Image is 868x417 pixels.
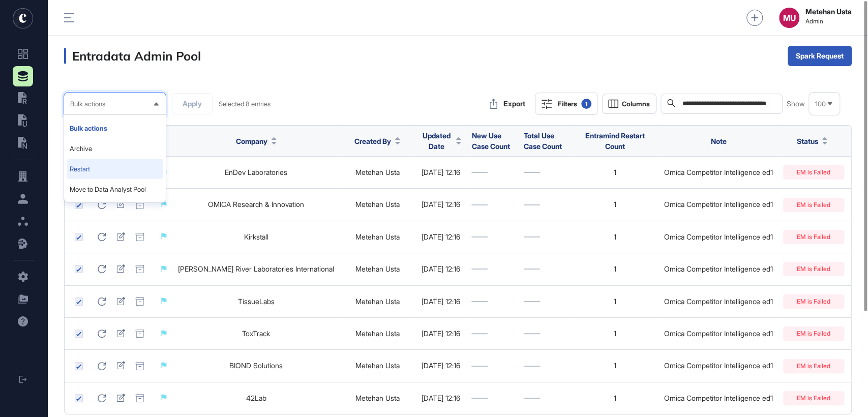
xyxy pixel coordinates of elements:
div: Omica Competitor Intelligence ed1 [664,394,773,402]
button: Updated Date [421,130,461,152]
a: Kirkstall [244,232,268,241]
div: EM is Failed [783,198,844,212]
a: Metehan Usta [355,329,400,338]
a: EnDev Laboratories [225,168,287,176]
div: EM is Failed [783,230,844,244]
span: 100 [815,100,826,108]
span: Status [797,136,818,146]
a: Metehan Usta [355,264,400,273]
button: MU [779,8,799,28]
button: Status [797,136,827,146]
div: [DATE] 12:16 [421,168,461,176]
div: [DATE] 12:16 [421,233,461,241]
span: Updated Date [421,130,452,152]
li: Archive [67,138,163,159]
div: EM is Failed [783,391,844,405]
span: Created By [354,136,391,146]
span: Company [236,136,267,146]
strong: Metehan Usta [805,8,852,16]
div: 1 [581,99,591,109]
button: Company [236,136,277,146]
div: Omica Competitor Intelligence ed1 [664,200,773,208]
div: 1 [576,394,654,402]
div: Omica Competitor Intelligence ed1 [664,362,773,370]
div: Omica Competitor Intelligence ed1 [664,330,773,338]
div: 1 [576,297,654,306]
span: Bulk actions [70,100,105,108]
a: Metehan Usta [355,297,400,306]
div: [DATE] 12:16 [421,297,461,306]
div: 1 [576,168,654,176]
div: [DATE] 12:16 [421,394,461,402]
div: [DATE] 12:16 [421,362,461,370]
div: [DATE] 12:16 [421,200,461,208]
div: 1 [576,233,654,241]
div: EM is Failed [783,262,844,276]
div: Omica Competitor Intelligence ed1 [664,168,773,176]
span: New Use Case Count [471,131,510,151]
span: Entramind Restart Count [585,131,645,151]
h3: Entradata Admin Pool [64,48,201,64]
a: BIOND Solutions [229,361,283,370]
button: Export [484,94,531,114]
a: Metehan Usta [355,232,400,241]
button: Created By [354,136,400,146]
a: [PERSON_NAME] River Laboratories International [178,264,334,273]
a: Metehan Usta [355,200,400,208]
a: TissueLabs [238,297,275,306]
a: Metehan Usta [355,361,400,370]
div: Omica Competitor Intelligence ed1 [664,265,773,273]
div: 1 [576,330,654,338]
a: ToxTrack [242,329,270,338]
div: EM is Failed [783,165,844,180]
span: Admin [805,18,852,25]
span: Columns [622,100,650,108]
a: 42Lab [246,394,266,402]
span: Show [787,100,805,108]
div: Omica Competitor Intelligence ed1 [664,297,773,306]
div: EM is Failed [783,326,844,341]
div: 1 [576,200,654,208]
a: OMICA Research & Innovation [208,200,304,208]
span: Note [710,137,726,145]
div: EM is Failed [783,359,844,373]
div: 1 [576,265,654,273]
a: Metehan Usta [355,168,400,176]
button: Columns [602,94,656,114]
li: Restart [67,159,163,179]
a: Metehan Usta [355,394,400,402]
span: Total Use Case Count [524,131,562,151]
span: Selected 8 entries [219,100,271,108]
div: Omica Competitor Intelligence ed1 [664,233,773,241]
div: 1 [576,362,654,370]
div: [DATE] 12:16 [421,265,461,273]
li: Bulk actions [67,118,163,138]
div: Filters [558,99,591,109]
div: EM is Failed [783,294,844,309]
button: Filters1 [535,93,598,115]
div: [DATE] 12:16 [421,330,461,338]
li: Move to Data Analyst Pool [67,179,163,199]
button: Spark Request [788,46,852,66]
